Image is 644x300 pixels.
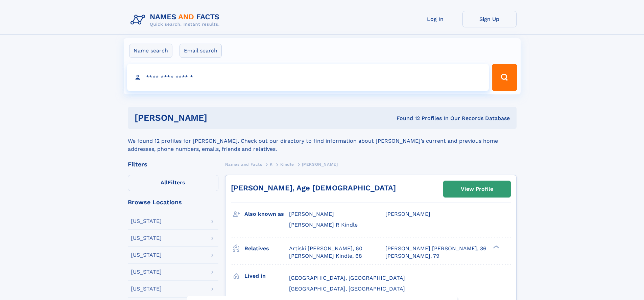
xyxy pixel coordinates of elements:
[131,269,162,275] div: [US_STATE]
[492,245,500,249] div: ❯
[385,211,430,217] span: [PERSON_NAME]
[444,181,510,197] a: View Profile
[289,245,362,252] a: Artiski [PERSON_NAME], 60
[161,179,168,186] span: All
[289,211,334,217] span: [PERSON_NAME]
[289,285,405,292] span: [GEOGRAPHIC_DATA], [GEOGRAPHIC_DATA]
[135,114,302,122] h1: [PERSON_NAME]
[302,162,338,167] span: [PERSON_NAME]
[131,235,162,241] div: [US_STATE]
[244,208,289,220] h3: Also known as
[270,160,273,168] a: K
[302,115,510,122] div: Found 12 Profiles In Our Records Database
[385,252,439,260] a: [PERSON_NAME], 79
[408,11,462,27] a: Log In
[128,129,517,153] div: We found 12 profiles for [PERSON_NAME]. Check out our directory to find information about [PERSON...
[289,222,358,228] span: [PERSON_NAME] R Kindle
[129,44,172,58] label: Name search
[289,275,405,281] span: [GEOGRAPHIC_DATA], [GEOGRAPHIC_DATA]
[280,162,294,167] span: Kindle
[231,184,396,192] a: [PERSON_NAME], Age [DEMOGRAPHIC_DATA]
[127,64,489,91] input: search input
[280,160,294,168] a: Kindle
[128,161,218,167] div: Filters
[128,199,218,205] div: Browse Locations
[461,181,493,197] div: View Profile
[131,218,162,224] div: [US_STATE]
[128,11,225,29] img: Logo Names and Facts
[244,270,289,282] h3: Lived in
[131,252,162,258] div: [US_STATE]
[385,245,486,252] a: [PERSON_NAME] [PERSON_NAME], 36
[244,243,289,254] h3: Relatives
[492,64,517,91] button: Search Button
[270,162,273,167] span: K
[225,160,262,168] a: Names and Facts
[180,44,222,58] label: Email search
[289,252,362,260] a: [PERSON_NAME] Kindle, 68
[128,175,218,191] label: Filters
[462,11,517,27] a: Sign Up
[131,286,162,292] div: [US_STATE]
